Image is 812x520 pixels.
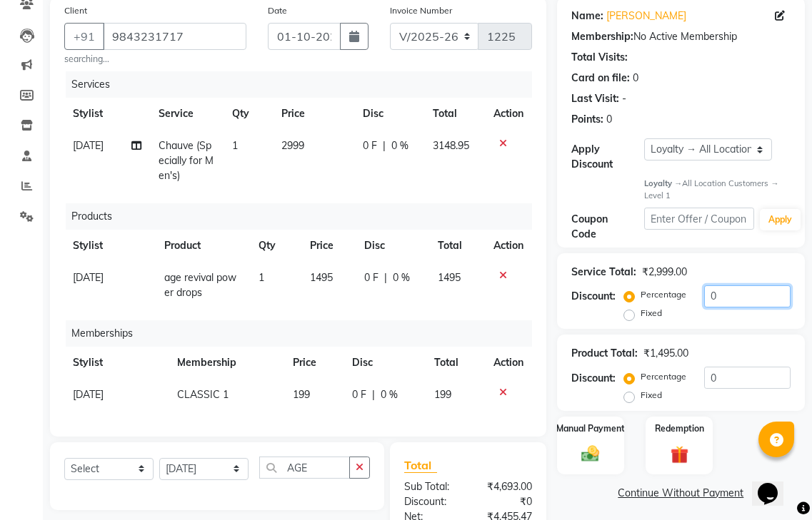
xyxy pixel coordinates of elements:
div: - [622,91,626,106]
div: 0 [633,71,638,86]
div: Membership: [571,29,633,44]
th: Action [485,347,532,379]
th: Price [273,98,354,130]
th: Stylist [64,98,150,130]
div: Service Total: [571,265,636,280]
th: Qty [224,98,273,130]
span: 0 % [393,270,410,285]
img: _cash.svg [576,444,605,464]
span: 199 [434,388,451,401]
th: Service [150,98,224,130]
span: 0 F [364,270,379,285]
label: Client [64,4,87,17]
div: Coupon Code [571,212,644,242]
span: 1495 [310,271,333,284]
img: _gift.svg [665,444,694,466]
span: Chauve (Specially for Men's) [159,139,214,182]
div: ₹2,999.00 [642,265,687,280]
th: Stylist [64,347,169,379]
th: Membership [169,347,284,379]
span: 1 [259,271,264,284]
th: Disc [344,347,426,379]
span: [DATE] [73,271,104,284]
th: Price [284,347,344,379]
th: Qty [250,230,301,262]
div: Services [66,71,543,98]
div: Sub Total: [394,479,468,494]
th: Disc [354,98,424,130]
span: 0 F [363,138,377,153]
label: Percentage [641,288,686,301]
a: [PERSON_NAME] [606,9,686,24]
div: Product Total: [571,346,638,361]
div: Name: [571,9,603,24]
th: Action [485,230,532,262]
div: Products [66,203,543,230]
th: Product [156,230,250,262]
span: 1 [232,139,238,152]
label: Redemption [655,422,704,435]
div: Apply Discount [571,142,644,172]
th: Total [429,230,484,262]
div: Points: [571,112,603,127]
div: 0 [606,112,612,127]
iframe: chat widget [752,463,798,506]
label: Percentage [641,370,686,383]
div: ₹1,495.00 [643,346,688,361]
span: | [383,138,386,153]
th: Stylist [64,230,156,262]
label: Fixed [641,307,662,320]
span: 2999 [281,139,304,152]
div: Discount: [571,289,616,304]
div: Memberships [66,320,543,347]
span: 1495 [438,271,461,284]
input: Search by Name/Mobile/Email/Code [103,23,246,50]
div: Last Visit: [571,91,619,106]
span: 3148.95 [433,139,469,152]
span: 0 F [352,387,366,402]
span: CLASSIC 1 [177,388,229,401]
div: ₹0 [468,494,542,509]
label: Fixed [641,389,662,402]
div: No Active Membership [571,29,791,44]
label: Invoice Number [390,4,452,17]
a: Continue Without Payment [560,486,802,501]
strong: Loyalty → [644,178,682,188]
th: Price [301,230,356,262]
span: age revival power drops [164,271,236,299]
label: Date [268,4,287,17]
span: Total [404,458,437,473]
th: Action [485,98,532,130]
div: Card on file: [571,71,630,86]
label: Manual Payment [556,422,625,435]
button: Apply [760,209,801,230]
div: Discount: [571,371,616,386]
small: searching... [64,53,246,66]
button: +91 [64,23,104,50]
th: Total [426,347,485,379]
span: 0 % [391,138,408,153]
span: [DATE] [73,388,104,401]
input: Enter Offer / Coupon Code [644,208,754,230]
div: Total Visits: [571,50,628,65]
div: All Location Customers → Level 1 [644,178,791,202]
div: ₹4,693.00 [468,479,542,494]
th: Disc [356,230,429,262]
span: 0 % [381,387,398,402]
span: [DATE] [73,139,104,152]
span: | [372,387,375,402]
div: Discount: [394,494,468,509]
span: 199 [293,388,310,401]
span: | [384,270,387,285]
input: Search [259,457,350,479]
th: Total [424,98,485,130]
